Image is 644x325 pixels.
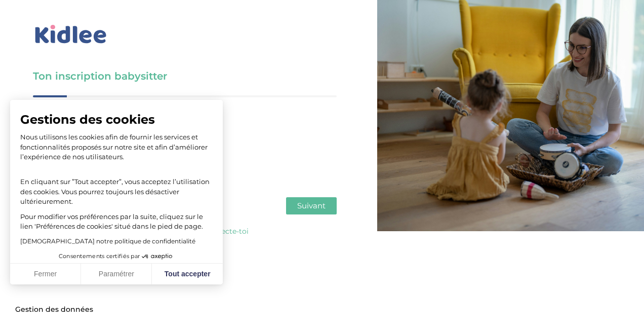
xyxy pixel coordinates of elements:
[15,305,93,314] span: Gestion des données
[33,23,109,46] img: logo_kidlee_bleu
[203,227,249,236] a: Connecte-toi
[81,264,152,285] button: Paramétrer
[54,250,179,263] button: Consentements certifiés par
[9,299,99,320] button: Fermer le widget sans consentement
[20,212,213,232] p: Pour modifier vos préférences par la suite, cliquez sur le lien 'Préférences de cookies' situé da...
[59,254,140,259] span: Consentements certifiés par
[152,264,223,285] button: Tout accepter
[297,201,326,210] span: Suivant
[20,167,213,207] p: En cliquant sur ”Tout accepter”, vous acceptez l’utilisation des cookies. Vous pourrez toujours l...
[20,132,213,162] p: Nous utilisons les cookies afin de fournir les services et fonctionnalités proposés sur notre sit...
[20,237,195,245] a: [DEMOGRAPHIC_DATA] notre politique de confidentialité
[33,69,337,83] h3: Ton inscription babysitter
[20,112,213,127] span: Gestions des cookies
[10,264,81,285] button: Fermer
[286,197,337,214] button: Suivant
[142,241,172,272] svg: Axeptio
